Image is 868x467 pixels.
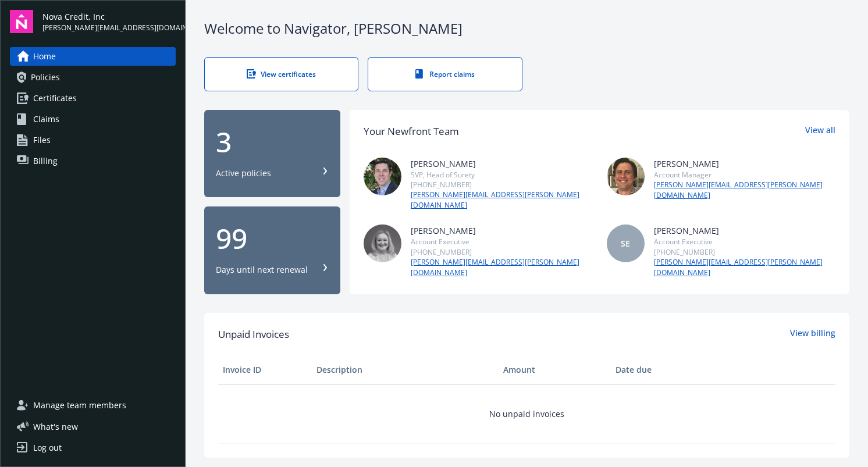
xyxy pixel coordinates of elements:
span: Billing [33,152,58,170]
span: Policies [31,68,60,87]
div: Account Executive [411,237,593,247]
img: photo [607,158,645,195]
a: [PERSON_NAME][EMAIL_ADDRESS][PERSON_NAME][DOMAIN_NAME] [411,190,593,211]
a: View billing [790,327,835,342]
a: Certificates [10,89,176,108]
span: Certificates [33,89,77,108]
button: 99Days until next renewal [204,206,340,294]
span: Files [33,131,51,149]
button: 3Active policies [204,110,340,198]
div: Log out [33,439,62,457]
div: Your Newfront Team [364,124,459,139]
img: navigator-logo.svg [10,10,33,33]
span: Unpaid Invoices [218,327,289,342]
a: [PERSON_NAME][EMAIL_ADDRESS][PERSON_NAME][DOMAIN_NAME] [654,257,836,278]
th: Description [312,356,499,384]
div: 3 [216,128,329,156]
span: Manage team members [33,396,126,415]
div: SVP, Head of Surety [411,170,593,180]
a: Manage team members [10,396,176,415]
a: View certificates [204,57,358,91]
div: View certificates [228,69,335,79]
a: Claims [10,110,176,129]
div: [PERSON_NAME] [411,224,593,237]
div: [PERSON_NAME] [654,158,836,170]
div: [PERSON_NAME] [654,224,836,237]
th: Amount [499,356,611,384]
div: Welcome to Navigator , [PERSON_NAME] [204,19,849,38]
div: [PHONE_NUMBER] [411,247,593,257]
span: [PERSON_NAME][EMAIL_ADDRESS][DOMAIN_NAME] [42,23,176,33]
div: 99 [216,224,329,252]
a: Policies [10,68,176,87]
a: Files [10,131,176,149]
a: Report claims [368,57,522,91]
div: Days until next renewal [216,264,308,276]
div: Active policies [216,167,271,179]
a: [PERSON_NAME][EMAIL_ADDRESS][PERSON_NAME][DOMAIN_NAME] [411,257,593,278]
a: [PERSON_NAME][EMAIL_ADDRESS][PERSON_NAME][DOMAIN_NAME] [654,180,836,201]
span: Nova Credit, Inc [42,10,176,23]
a: Home [10,47,176,66]
span: Claims [33,110,59,129]
img: photo [364,224,401,262]
a: View all [805,124,835,139]
span: Home [33,47,56,66]
div: [PHONE_NUMBER] [654,247,836,257]
th: Date due [611,356,705,384]
td: No unpaid invoices [218,384,835,443]
img: photo [364,158,401,195]
a: Billing [10,152,176,170]
th: Invoice ID [218,356,312,384]
div: Report claims [392,69,498,79]
span: What ' s new [33,420,78,433]
span: SE [621,237,630,249]
button: What's new [10,420,97,433]
button: Nova Credit, Inc[PERSON_NAME][EMAIL_ADDRESS][DOMAIN_NAME] [42,10,176,33]
div: Account Manager [654,170,836,180]
div: [PHONE_NUMBER] [411,180,593,190]
div: [PERSON_NAME] [411,158,593,170]
div: Account Executive [654,237,836,247]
